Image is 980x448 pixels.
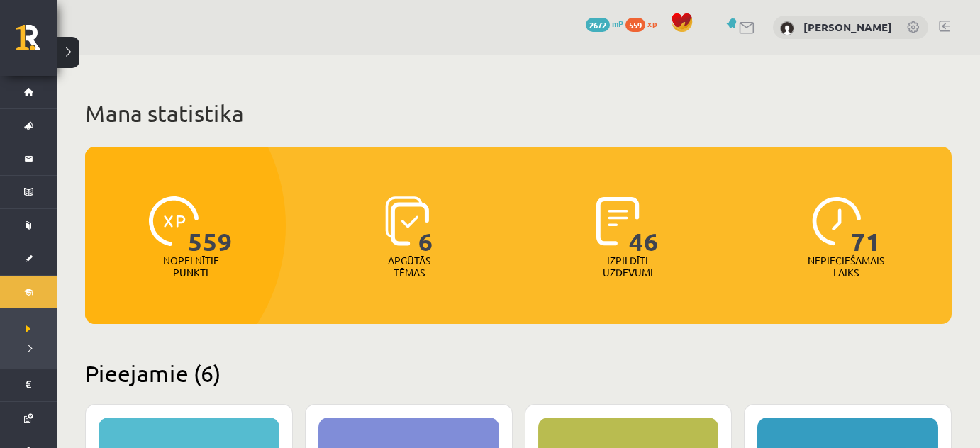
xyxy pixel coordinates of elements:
[85,99,952,128] h1: Mana statistika
[188,196,233,254] span: 559
[780,21,794,35] img: Gļebs Golubevs
[85,359,952,387] h2: Pieejamie (6)
[625,18,645,32] span: 559
[812,196,862,246] img: icon-clock-7be60019b62300814b6bd22b8e044499b485619524d84068768e800edab66f18.svg
[163,254,219,279] p: Nopelnītie punkti
[600,254,655,279] p: Izpildīti uzdevumi
[16,25,57,60] a: Rīgas 1. Tālmācības vidusskola
[596,196,640,246] img: icon-completed-tasks-ad58ae20a441b2904462921112bc710f1caf180af7a3daa7317a5a94f2d26646.svg
[803,20,892,34] a: [PERSON_NAME]
[629,196,659,254] span: 46
[418,196,433,254] span: 6
[625,18,664,29] a: 559 xp
[586,18,610,32] span: 2672
[149,196,199,246] img: icon-xp-0682a9bc20223a9ccc6f5883a126b849a74cddfe5390d2b41b4391c66f2066e7.svg
[586,18,623,29] a: 2672 mP
[612,18,623,29] span: mP
[851,196,881,254] span: 71
[808,254,884,279] p: Nepieciešamais laiks
[385,196,430,246] img: icon-learned-topics-4a711ccc23c960034f471b6e78daf4a3bad4a20eaf4de84257b87e66633f6470.svg
[382,254,437,279] p: Apgūtās tēmas
[647,18,657,29] span: xp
